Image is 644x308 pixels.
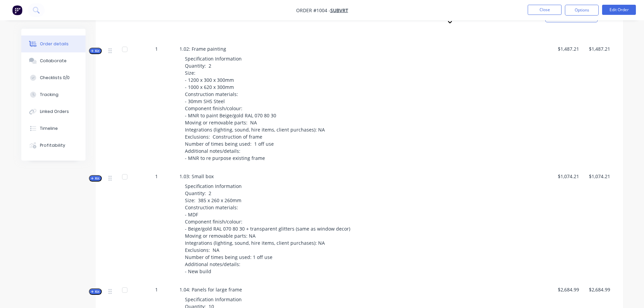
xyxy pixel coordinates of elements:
div: Tracking [40,92,58,98]
span: Kit [91,48,100,53]
button: Options [565,5,599,16]
button: Collaborate [21,52,86,69]
span: Kit [91,289,100,294]
button: Kit [89,48,102,54]
span: 1 [155,45,158,52]
div: Profitability [40,142,65,148]
button: Tracking [21,86,86,103]
a: Subvrt [330,7,348,14]
span: Kit [91,176,100,181]
button: Profitability [21,137,86,154]
button: Timeline [21,120,86,137]
span: $2,684.99 [585,286,610,293]
span: $2,684.99 [554,286,579,293]
span: 1 [155,173,158,180]
button: Edit Order [602,5,636,15]
span: 1.02: Frame painting [180,46,226,52]
span: 1.04: Panels for large frame [180,286,242,293]
button: Order details [21,35,86,52]
div: Linked Orders [40,109,69,115]
button: Close [528,5,562,15]
span: Specification Information Quantity: 2 Size: 385 x 260 x 260mm Construction materials: - MDF Compo... [185,183,350,275]
span: $1,487.21 [585,45,610,52]
div: Timeline [40,125,58,132]
button: Linked Orders [21,103,86,120]
span: $1,074.21 [585,173,610,180]
span: $1,074.21 [554,173,579,180]
span: 1 [155,286,158,293]
span: $1,487.21 [554,45,579,52]
div: Checklists 0/0 [40,75,70,81]
div: Collaborate [40,58,67,64]
span: 1.03: Small box [180,173,214,180]
div: Order details [40,41,69,47]
img: Factory [12,5,22,15]
span: Specification Information Quantity: 2 Size: - 1200 x 300 x 300mm - 1000 x 620 x 300mm Constructio... [185,55,325,161]
span: Order #1004 - [296,7,330,14]
button: Kit [89,175,102,182]
button: Kit [89,288,102,295]
button: Checklists 0/0 [21,69,86,86]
